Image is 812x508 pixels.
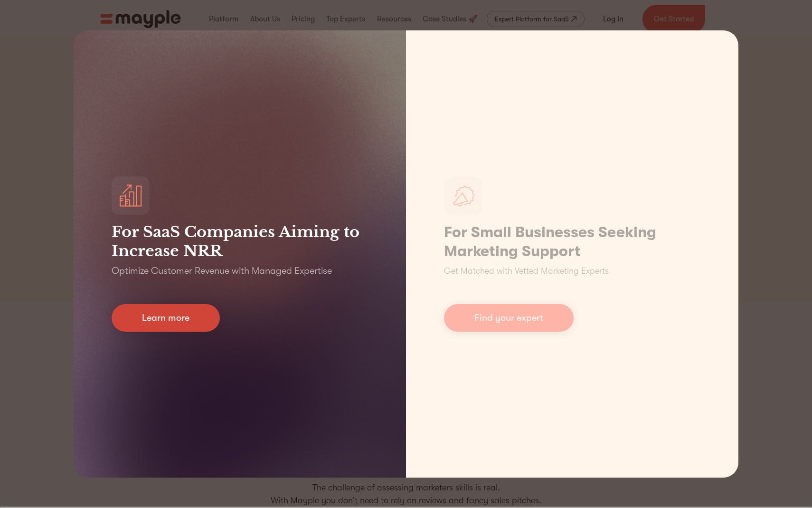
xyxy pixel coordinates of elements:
h3: For SaaS Companies Aiming to Increase NRR [112,222,368,260]
p: Optimize Customer Revenue with Managed Expertise [112,264,332,278]
h1: For Small Businesses Seeking Marketing Support [444,223,700,261]
a: Find your expert [444,304,574,332]
p: Get Matched with Vetted Marketing Experts [444,265,609,278]
a: Learn more [112,304,220,332]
